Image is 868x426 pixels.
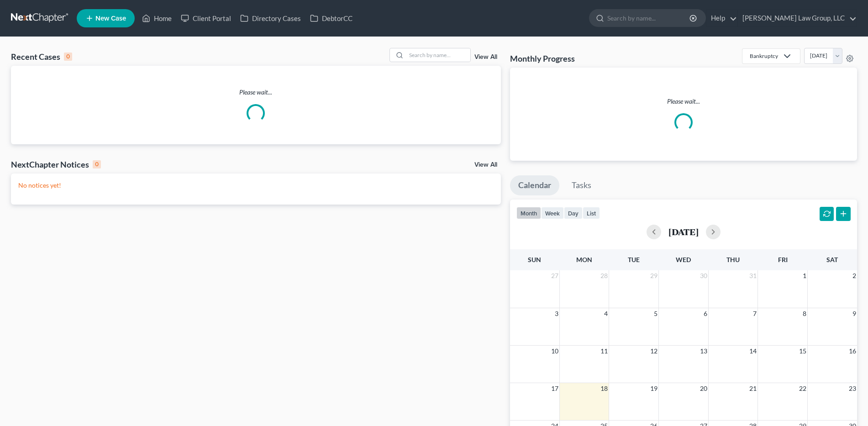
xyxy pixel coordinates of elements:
a: DebtorCC [305,10,357,26]
a: Directory Cases [236,10,305,26]
span: 23 [848,383,857,394]
span: 18 [600,383,609,394]
span: 4 [603,308,609,319]
button: week [541,207,564,219]
span: 5 [653,308,658,319]
span: 22 [798,383,807,394]
div: Bankruptcy [750,52,778,60]
p: Please wait... [517,97,850,106]
span: 10 [550,346,559,357]
div: NextChapter Notices [11,159,101,170]
span: 14 [748,346,758,357]
span: 3 [554,308,559,319]
input: Search by name... [607,10,691,26]
p: No notices yet! [18,181,494,190]
span: Sun [528,256,541,263]
a: [PERSON_NAME] Law Group, LLC [738,10,857,26]
span: 30 [699,270,708,281]
span: 19 [649,383,658,394]
a: Calendar [510,175,559,195]
a: Tasks [563,175,600,195]
a: View All [474,162,497,168]
span: 27 [550,270,559,281]
a: Client Portal [176,10,236,26]
button: day [564,207,583,219]
div: 0 [93,160,101,168]
a: Help [706,10,737,26]
button: list [583,207,600,219]
span: 9 [852,308,857,319]
span: Sat [826,256,838,263]
span: Fri [778,256,788,263]
span: Wed [676,256,691,263]
a: Home [137,10,176,26]
span: 16 [848,346,857,357]
button: month [516,207,541,219]
input: Search by name... [406,48,470,62]
span: New Case [95,15,126,22]
span: 7 [752,308,758,319]
a: View All [474,54,497,60]
h3: Monthly Progress [510,53,575,64]
h2: [DATE] [668,227,699,237]
span: Tue [628,256,640,263]
p: Please wait... [11,88,501,97]
div: 0 [64,53,72,61]
span: 31 [748,270,758,281]
span: 12 [649,346,658,357]
span: Mon [576,256,592,263]
span: 8 [802,308,807,319]
span: 29 [649,270,658,281]
span: Thu [726,256,740,263]
span: 17 [550,383,559,394]
span: 2 [852,270,857,281]
span: 13 [699,346,708,357]
span: 15 [798,346,807,357]
span: 11 [600,346,609,357]
span: 28 [600,270,609,281]
span: 21 [748,383,758,394]
span: 6 [703,308,708,319]
span: 20 [699,383,708,394]
div: Recent Cases [11,51,72,62]
span: 1 [802,270,807,281]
